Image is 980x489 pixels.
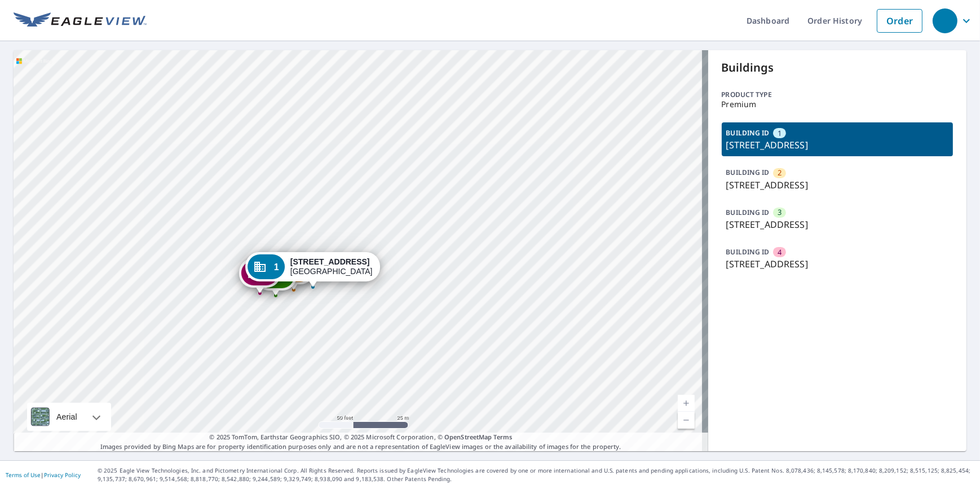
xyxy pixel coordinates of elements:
a: Current Level 19, Zoom Out [678,412,695,429]
div: [GEOGRAPHIC_DATA] [290,257,373,276]
a: Privacy Policy [44,471,81,479]
a: Terms of Use [6,471,41,479]
p: [STREET_ADDRESS] [726,138,949,152]
span: © 2025 TomTom, Earthstar Geographics SIO, © 2025 Microsoft Corporation, © [209,433,512,442]
p: Product type [722,90,953,100]
span: 2 [778,168,782,178]
p: Images provided by Bing Maps are for property identification purposes only and are not a represen... [14,433,708,451]
a: OpenStreetMap [444,433,492,441]
a: Current Level 19, Zoom In [678,395,695,412]
p: © 2025 Eagle View Technologies, Inc. and Pictometry International Corp. All Rights Reserved. Repo... [98,466,974,483]
img: EV Logo [14,12,147,29]
a: Terms [494,433,513,441]
span: 1 [274,263,279,271]
p: BUILDING ID [726,247,770,257]
p: [STREET_ADDRESS] [726,218,949,231]
a: Order [877,9,922,33]
p: [STREET_ADDRESS] [726,257,949,271]
p: [STREET_ADDRESS] [726,178,949,192]
p: BUILDING ID [726,168,770,177]
div: Aerial [53,403,81,431]
p: Premium [722,100,953,109]
p: | [6,472,81,478]
div: Dropped pin, building 4, Commercial property, 1028 Sugaree Ave Austin, TX 78757 [239,258,281,293]
span: 4 [778,247,782,258]
span: 1 [778,128,782,139]
div: Aerial [27,403,111,431]
div: Dropped pin, building 1, Commercial property, 1016 Sugaree Ave Austin, TX 78757 [245,252,381,287]
p: BUILDING ID [726,128,770,138]
span: 3 [778,207,782,218]
p: BUILDING ID [726,208,770,217]
strong: [STREET_ADDRESS] [290,257,370,266]
p: Buildings [722,59,953,76]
